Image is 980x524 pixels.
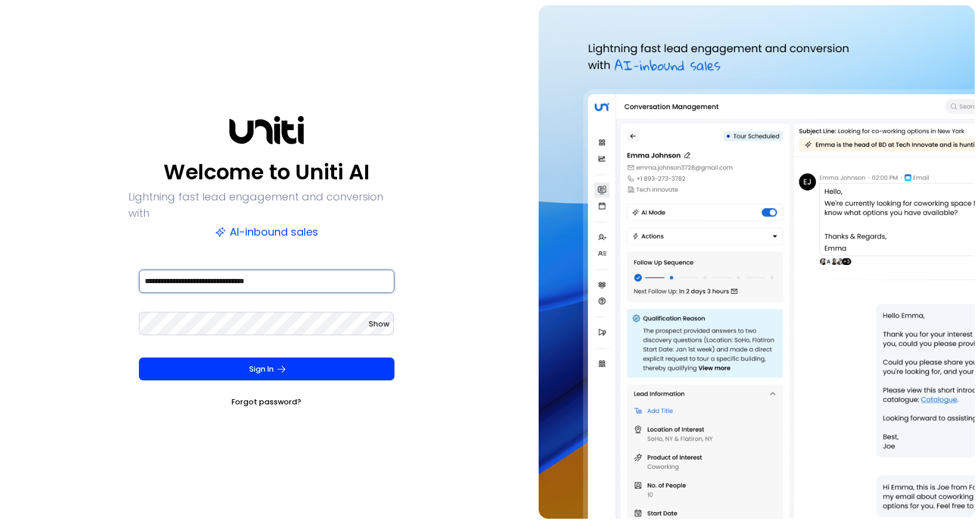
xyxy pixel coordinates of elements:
[215,224,318,240] p: AI-inbound sales
[232,396,301,408] a: Forgot password?
[128,189,405,222] p: Lightning fast lead engagement and conversion with
[539,5,975,519] img: auth-hero.png
[369,318,389,330] button: Show
[369,319,389,329] span: Show
[164,158,370,186] p: Welcome to Uniti AI
[139,358,394,381] button: Sign In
